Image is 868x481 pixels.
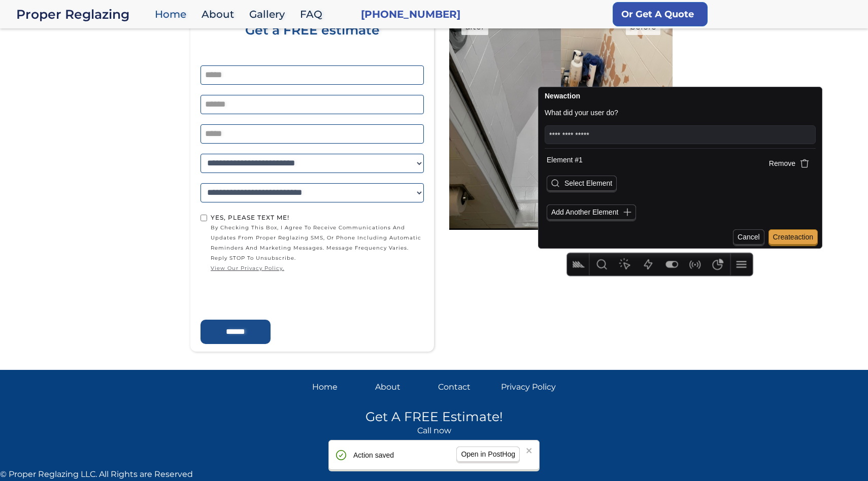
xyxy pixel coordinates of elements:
[201,276,355,316] iframe: reCAPTCHA
[312,380,367,394] a: Home
[613,2,708,26] a: Or Get A Quote
[211,223,424,273] span: by checking this box, I agree to receive communications and updates from Proper Reglazing SMS, or...
[196,4,244,25] a: About
[501,380,556,394] a: Privacy Policy
[16,7,150,21] a: home
[201,215,207,221] input: Yes, Please text me!by checking this box, I agree to receive communications and updates from Prop...
[16,7,150,21] div: Proper Reglazing
[201,23,424,65] div: Get a FREE estimate
[195,23,429,344] form: Home page form
[211,263,424,273] a: view our privacy policy.
[295,4,332,25] a: FAQ
[150,4,196,25] a: Home
[211,213,424,223] div: Yes, Please text me!
[361,7,460,21] a: [PHONE_NUMBER]
[438,380,493,394] a: Contact
[244,4,295,25] a: Gallery
[375,380,430,394] a: About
